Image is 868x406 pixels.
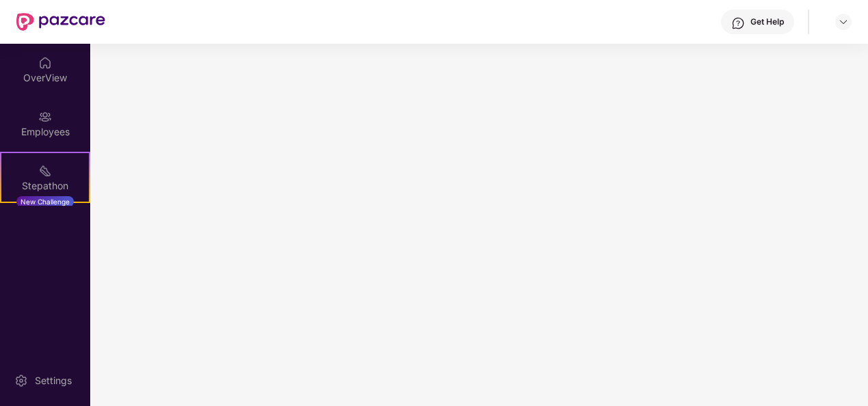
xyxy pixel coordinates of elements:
[31,374,76,388] div: Settings
[38,110,52,124] img: svg+xml;base64,PHN2ZyBpZD0iRW1wbG95ZWVzIiB4bWxucz0iaHR0cDovL3d3dy53My5vcmcvMjAwMC9zdmciIHdpZHRoPS...
[38,56,52,70] img: svg+xml;base64,PHN2ZyBpZD0iSG9tZSIgeG1sbnM9Imh0dHA6Ly93d3cudzMub3JnLzIwMDAvc3ZnIiB3aWR0aD0iMjAiIG...
[16,196,74,207] div: New Challenge
[731,16,745,30] img: svg+xml;base64,PHN2ZyBpZD0iSGVscC0zMngzMiIgeG1sbnM9Imh0dHA6Ly93d3cudzMub3JnLzIwMDAvc3ZnIiB3aWR0aD...
[16,13,105,31] img: New Pazcare Logo
[750,16,784,27] div: Get Help
[38,164,52,178] img: svg+xml;base64,PHN2ZyB4bWxucz0iaHR0cDovL3d3dy53My5vcmcvMjAwMC9zdmciIHdpZHRoPSIyMSIgaGVpZ2h0PSIyMC...
[838,16,849,27] img: svg+xml;base64,PHN2ZyBpZD0iRHJvcGRvd24tMzJ4MzIiIHhtbG5zPSJodHRwOi8vd3d3LnczLm9yZy8yMDAwL3N2ZyIgd2...
[1,179,89,193] div: Stepathon
[14,374,28,388] img: svg+xml;base64,PHN2ZyBpZD0iU2V0dGluZy0yMHgyMCIgeG1sbnM9Imh0dHA6Ly93d3cudzMub3JnLzIwMDAvc3ZnIiB3aW...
